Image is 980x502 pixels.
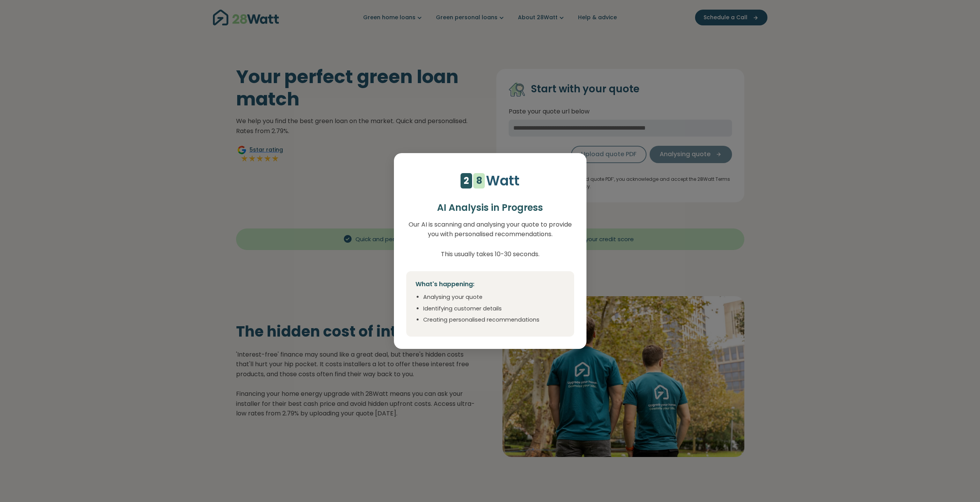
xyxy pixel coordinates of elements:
[406,202,574,213] h2: AI Analysis in Progress
[423,293,565,302] li: Analysing your quote
[423,316,565,324] li: Creating personalised recommendations
[476,173,482,188] div: 8
[423,305,565,313] li: Identifying customer details
[486,170,519,192] p: Watt
[464,173,469,188] div: 2
[415,280,565,289] h4: What's happening:
[406,220,574,259] p: Our AI is scanning and analysing your quote to provide you with personalised recommendations. Thi...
